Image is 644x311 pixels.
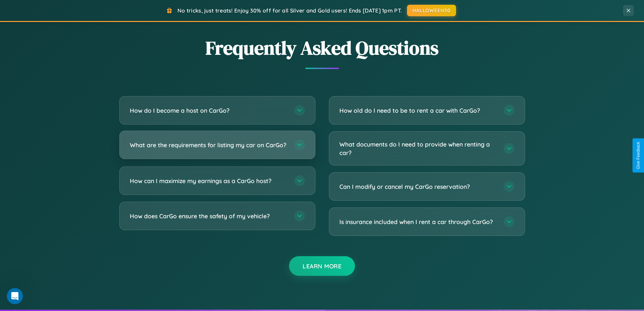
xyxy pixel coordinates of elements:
h3: What are the requirements for listing my car on CarGo? [130,141,287,149]
h2: Frequently Asked Questions [119,35,525,61]
h3: How can I maximize my earnings as a CarGo host? [130,177,287,185]
div: Give Feedback [636,142,641,169]
h3: Is insurance included when I rent a car through CarGo? [339,218,497,226]
h3: How does CarGo ensure the safety of my vehicle? [130,212,287,220]
button: Learn More [289,256,355,276]
h3: Can I modify or cancel my CarGo reservation? [339,182,497,191]
span: No tricks, just treats! Enjoy 30% off for all Silver and Gold users! Ends [DATE] 1pm PT. [177,7,402,14]
iframe: Intercom live chat [7,288,23,304]
button: HALLOWEEN30 [407,5,456,16]
h3: How old do I need to be to rent a car with CarGo? [339,106,497,115]
h3: What documents do I need to provide when renting a car? [339,140,497,157]
h3: How do I become a host on CarGo? [130,106,287,115]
